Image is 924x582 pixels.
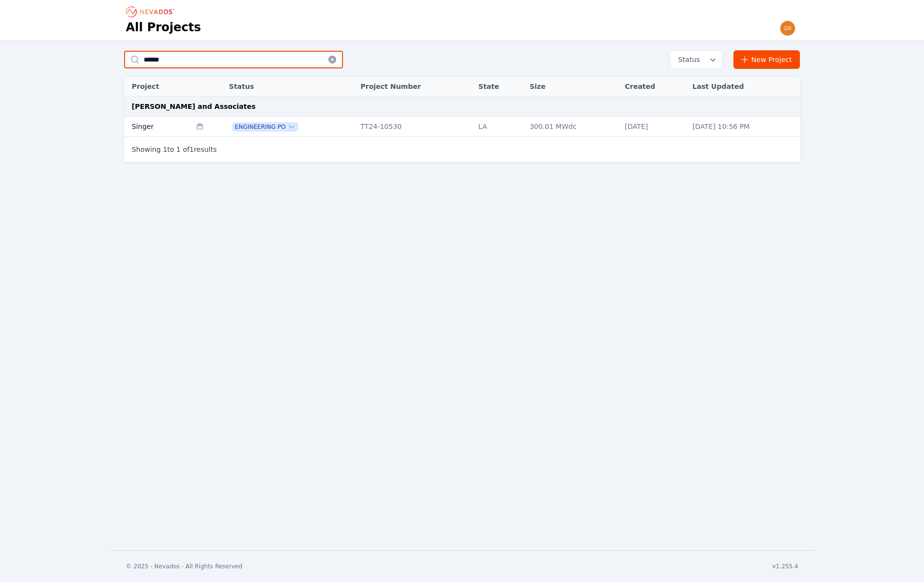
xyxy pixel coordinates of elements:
button: Status [670,51,722,68]
td: 300.01 MWdc [525,117,620,137]
td: LA [473,117,525,137]
td: [DATE] 10:56 PM [688,117,800,137]
td: TT24-10530 [356,117,473,137]
td: [PERSON_NAME] and Associates [124,97,800,117]
th: Size [525,77,620,97]
span: 1 [163,145,167,153]
td: [DATE] [620,117,688,137]
div: © 2025 - Nevados - All Rights Reserved [126,562,243,570]
th: Created [620,77,688,97]
span: 1 [190,145,194,153]
td: Singer [124,117,192,137]
p: Showing to of results [132,145,217,154]
th: Status [224,77,356,97]
th: Project [124,77,192,97]
img: greg@nevados.solar [780,21,795,36]
nav: Breadcrumb [126,4,178,20]
th: State [473,77,525,97]
span: Status [674,55,700,64]
tr: SingerEngineering POTT24-10530LA300.01 MWdc[DATE][DATE] 10:56 PM [124,117,800,137]
a: New Project [733,50,800,69]
button: Engineering PO [233,123,298,131]
h1: All Projects [126,20,201,35]
div: v1.255.4 [773,562,798,570]
th: Last Updated [688,77,800,97]
span: 1 [176,145,181,153]
th: Project Number [356,77,473,97]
